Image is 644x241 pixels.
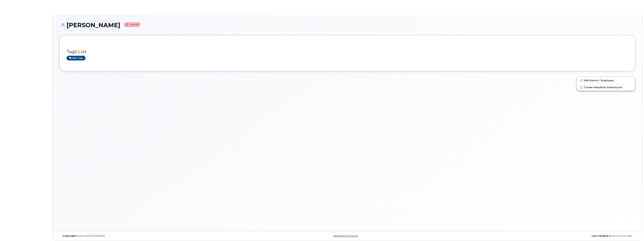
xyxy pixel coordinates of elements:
[333,234,358,237] a: Keyboard Shortcuts
[60,22,635,28] h1: [PERSON_NAME]
[443,234,635,237] div: about 22 hours ago
[60,234,252,237] div: MyServe [DATE]–[DATE]
[67,56,86,60] a: Add tags
[124,23,140,27] small: Cancel
[67,49,628,54] h3: Tags List
[62,234,76,237] strong: Copyright
[592,234,608,237] strong: Last Update
[577,77,635,84] a: Edit Device / Employee
[577,84,635,91] a: Create Helpdesk Submission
